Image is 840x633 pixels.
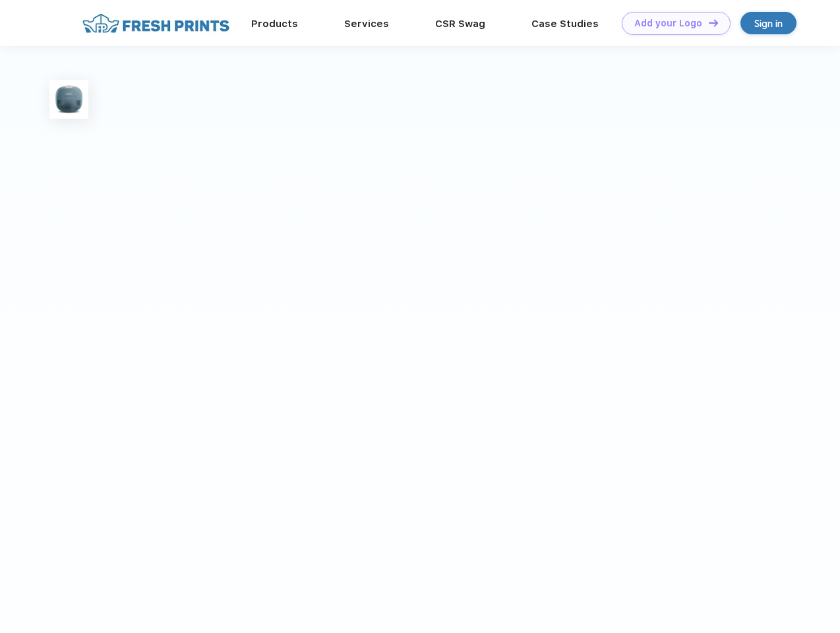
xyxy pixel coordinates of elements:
img: func=resize&h=100 [49,80,88,119]
img: DT [709,19,718,26]
a: Sign in [740,12,796,34]
a: CSR Swag [435,18,485,30]
img: fo%20logo%202.webp [78,12,233,35]
a: Services [344,18,389,30]
div: Sign in [754,16,783,31]
a: Products [251,18,298,30]
div: Add your Logo [634,18,702,29]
